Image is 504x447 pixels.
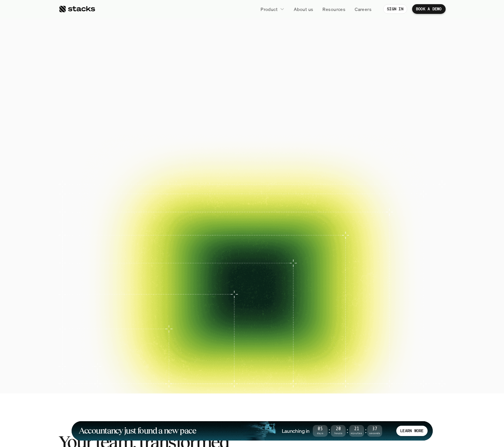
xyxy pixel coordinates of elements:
p: BOOK A DEMO [196,139,232,149]
span: Reimagined. [172,68,332,97]
span: financial [187,39,298,68]
h2: Case study [153,218,170,222]
p: Resources [322,6,345,13]
a: Case study [94,164,133,192]
a: EXPLORE PRODUCT [247,136,319,152]
h2: Case study [106,185,124,189]
p: Careers [355,6,371,13]
strong: : [328,427,331,434]
p: BOOK A DEMO [416,7,442,11]
span: Hours [331,432,346,434]
a: Case study [278,164,318,192]
span: 21 [349,427,364,431]
p: About us [294,6,313,13]
a: Careers [351,3,375,15]
p: Close your books faster, smarter, and risk-free with Stacks, the AI tool for accounting teams. [172,105,332,124]
h2: Case study [106,218,124,222]
strong: : [346,427,349,434]
span: Days [313,432,328,434]
a: Case study [140,164,179,192]
p: Product [261,6,278,13]
a: Resources [319,3,349,15]
p: SIGN IN [387,7,403,11]
a: BOOK A DEMO [185,136,244,152]
h2: Case study [153,185,170,189]
span: Minutes [349,432,364,434]
a: Case study [140,197,179,224]
span: 37 [367,427,382,431]
p: and more [371,204,410,210]
strong: : [364,427,367,434]
a: Case study [94,197,133,224]
a: About us [290,3,317,15]
p: EXPLORE PRODUCT [258,139,308,149]
h4: Launching in [282,427,310,434]
h2: Case study [292,185,309,189]
a: Accountancy just found a new paceLaunching in05Days:20Hours:21Minutes:37SecondsLEARN MORE [72,421,433,441]
span: 05 [313,427,328,431]
span: Seconds [367,432,382,434]
span: close. [303,39,374,68]
span: 20 [331,427,346,431]
h1: Accountancy just found a new pace [79,427,196,434]
span: The [130,39,181,68]
p: LEARN MORE [400,429,423,433]
a: SIGN IN [383,4,407,14]
a: BOOK A DEMO [412,4,446,14]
